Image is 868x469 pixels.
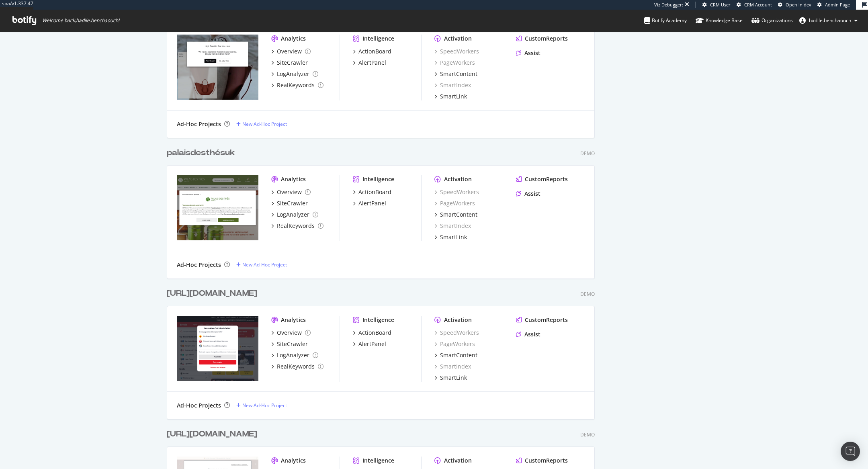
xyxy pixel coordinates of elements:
[236,121,287,127] a: New Ad-Hoc Project
[702,2,731,8] a: CRM User
[654,2,683,8] div: Viz Debugger:
[434,374,467,382] a: SmartLink
[177,316,258,381] img: prospectrime1_betclic.fr/_bbl
[516,330,540,338] a: Assist
[696,16,743,25] div: Knowledge Base
[440,211,477,219] div: SmartContent
[434,199,475,207] div: PageWorkers
[353,340,386,348] a: AlertPanel
[434,363,471,371] a: SmartIndex
[524,49,540,57] div: Assist
[434,59,475,67] a: PageWorkers
[271,47,311,55] a: Overview
[167,147,238,159] a: palaisdesthésuk
[353,188,391,196] a: ActionBoard
[444,35,472,43] div: Activation
[42,17,119,24] span: Welcome back, hadile.benchaouch !
[434,92,467,100] a: SmartLink
[167,288,260,299] a: [URL][DOMAIN_NAME]
[277,188,302,196] div: Overview
[434,47,479,55] div: SpeedWorkers
[277,222,315,230] div: RealKeywords
[580,291,595,297] div: Demo
[271,340,308,348] a: SiteCrawler
[242,261,287,268] div: New Ad-Hoc Project
[751,16,793,25] div: Organizations
[644,16,687,25] div: Botify Academy
[434,81,471,89] a: SmartIndex
[271,70,318,78] a: LogAnalyzer
[167,428,257,440] div: [URL][DOMAIN_NAME]
[177,175,258,240] img: palaisdesthésuk
[825,2,850,8] span: Admin Page
[524,330,540,338] div: Assist
[167,147,235,159] div: palaisdesthésuk
[440,70,477,78] div: SmartContent
[242,121,287,127] div: New Ad-Hoc Project
[434,233,467,241] a: SmartLink
[353,199,386,207] a: AlertPanel
[277,351,309,359] div: LogAnalyzer
[358,199,386,207] div: AlertPanel
[516,35,568,43] a: CustomReports
[281,175,306,183] div: Analytics
[809,17,851,24] span: hadile.benchaouch
[271,222,323,230] a: RealKeywords
[525,457,568,465] div: CustomReports
[516,49,540,57] a: Assist
[277,340,308,348] div: SiteCrawler
[358,340,386,348] div: AlertPanel
[236,402,287,409] a: New Ad-Hoc Project
[786,2,811,8] span: Open in dev
[434,188,479,196] a: SpeedWorkers
[793,14,864,27] button: hadile.benchaouch
[281,35,306,43] div: Analytics
[778,2,811,8] a: Open in dev
[358,47,391,55] div: ActionBoard
[281,457,306,465] div: Analytics
[434,70,477,78] a: SmartContent
[525,316,568,324] div: CustomReports
[580,431,595,438] div: Demo
[271,211,318,219] a: LogAnalyzer
[353,329,391,337] a: ActionBoard
[177,261,221,269] div: Ad-Hoc Projects
[434,340,475,348] a: PageWorkers
[358,329,391,337] div: ActionBoard
[167,428,260,440] a: [URL][DOMAIN_NAME]
[277,47,302,55] div: Overview
[737,2,772,8] a: CRM Account
[177,35,258,100] img: polèneparis
[271,351,318,359] a: LogAnalyzer
[362,175,394,183] div: Intelligence
[440,233,467,241] div: SmartLink
[271,188,311,196] a: Overview
[516,457,568,465] a: CustomReports
[177,120,221,128] div: Ad-Hoc Projects
[277,59,308,67] div: SiteCrawler
[277,81,315,89] div: RealKeywords
[271,199,308,207] a: SiteCrawler
[358,188,391,196] div: ActionBoard
[242,402,287,409] div: New Ad-Hoc Project
[434,222,471,230] a: SmartIndex
[434,329,479,337] a: SpeedWorkers
[444,175,472,183] div: Activation
[362,316,394,324] div: Intelligence
[524,190,540,198] div: Assist
[271,363,323,371] a: RealKeywords
[167,288,257,299] div: [URL][DOMAIN_NAME]
[434,351,477,359] a: SmartContent
[277,329,302,337] div: Overview
[271,81,323,89] a: RealKeywords
[744,2,772,8] span: CRM Account
[516,190,540,198] a: Assist
[271,329,311,337] a: Overview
